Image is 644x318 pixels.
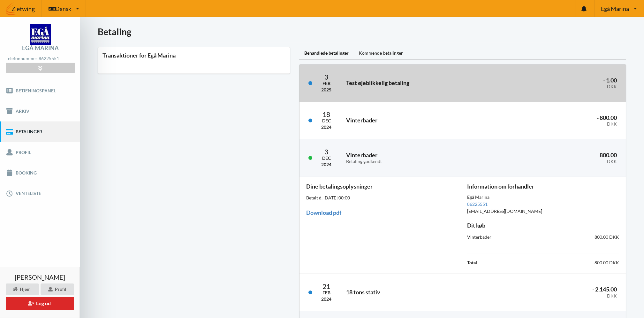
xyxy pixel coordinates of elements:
div: 3 [321,148,331,155]
span: - 800.00 [597,114,617,121]
div: 2024 [321,161,331,168]
div: 800.00 DKK [543,229,624,245]
span: 800.00 DKK [595,260,619,265]
div: DKK [492,121,617,127]
h3: 18 tons stativ [346,289,482,296]
a: 86225551 [467,201,488,207]
div: 2024 [321,124,331,130]
div: 21 [321,283,331,290]
h3: Test øjeblikkelig betaling [346,79,502,87]
strong: 86225551 [39,56,59,61]
h1: Betaling [98,26,626,37]
div: 2025 [321,87,331,93]
h3: Information om forhandler [467,183,619,190]
button: Log ud [6,297,74,310]
div: DKK [511,84,617,89]
span: Egå Marina [601,6,629,12]
div: Behandlede betalinger [299,47,354,60]
span: Dansk [55,6,71,12]
div: Egå Marina [22,45,59,51]
img: logo [30,24,51,45]
h3: Dit køb [467,222,619,229]
div: Hjem [6,283,39,295]
div: Feb [321,80,331,87]
div: Betaling godkendt [346,159,486,164]
h3: Dine betalingsoplysninger [306,183,458,190]
div: DKK [491,293,617,299]
div: 2024 [321,296,331,302]
h3: Vinterbader [346,117,482,124]
div: Vinterbader [463,229,543,245]
span: 800.00 [600,151,617,159]
div: 3 [321,74,331,80]
div: Kommende betalinger [354,47,408,60]
div: [EMAIL_ADDRESS][DOMAIN_NAME] [467,208,619,214]
div: Profil [41,283,74,295]
span: Betalt d. [DATE] 00:00 [306,195,350,200]
b: Total [467,260,477,265]
span: - 2,145.00 [592,286,617,293]
h3: Transaktioner for Egå Marina [102,52,285,59]
div: Egå Marina [467,195,619,201]
a: Download pdf [306,209,341,216]
h3: Vinterbader [346,151,486,164]
div: 18 [321,111,331,118]
div: DKK [495,159,617,164]
span: - 1.00 [603,77,617,84]
span: [PERSON_NAME] [15,274,65,280]
div: Telefonnummer: [6,54,75,63]
div: Dec [321,155,331,161]
div: Feb [321,290,331,296]
div: Dec [321,118,331,124]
